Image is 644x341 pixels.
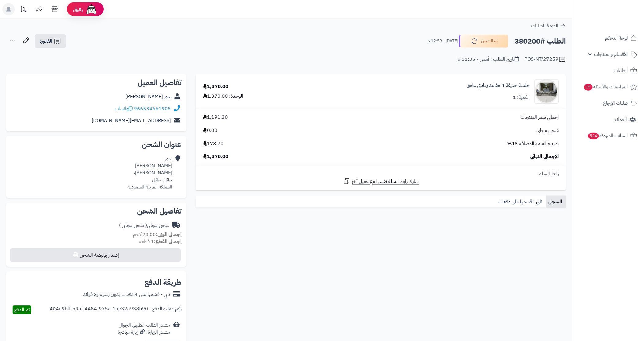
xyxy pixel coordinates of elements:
[125,93,171,100] a: بدور [PERSON_NAME]
[427,38,458,44] small: [DATE] - 12:59 م
[459,35,508,48] button: تم الشحن
[10,248,181,262] button: إصدار بوليصة الشحن
[576,112,640,127] a: العملاء
[520,114,559,121] span: إجمالي سعر المنتجات
[119,222,169,229] div: شحن مجاني
[73,6,83,13] span: رفيق
[535,79,558,104] img: 1754462626-110119010020-90x90.jpg
[576,31,640,45] a: لوحة التحكم
[576,63,640,78] a: الطلبات
[203,127,217,134] span: 0.00
[576,79,640,94] a: المراجعات والأسئلة15
[16,3,32,17] a: تحديثات المنصة
[92,117,171,124] a: [EMAIL_ADDRESS][DOMAIN_NAME]
[50,305,182,314] div: رقم عملية الدفع : 404e9bff-59af-4484-975a-1ae32a938b90
[602,10,638,23] img: logo-2.png
[11,79,182,86] h2: تفاصيل العميل
[144,279,182,286] h2: طريقة الدفع
[466,82,530,89] a: جلسة حديقة 4 مقاعد رمادي غامق
[587,131,628,140] span: السلات المتروكة
[139,238,182,245] small: 1 قطعة
[583,83,628,91] span: المراجعات والأسئلة
[128,155,172,190] div: بدور [PERSON_NAME] [PERSON_NAME]، حائل، حائل المملكة العربية السعودية
[154,238,182,245] strong: إجمالي القطع:
[605,34,628,42] span: لوحة التحكم
[35,34,66,48] a: الفاتورة
[576,96,640,110] a: طلبات الإرجاع
[118,329,170,336] div: مصدر الزيارة: زيارة مباشرة
[85,3,98,15] img: ai-face.png
[546,196,566,208] a: السجل
[603,99,628,107] span: طلبات الإرجاع
[496,196,546,208] a: تابي : قسمها على دفعات
[352,178,419,185] span: شارك رابط السلة نفسها مع عميل آخر
[584,83,593,91] span: 15
[513,94,530,101] div: الكمية: 1
[203,83,228,90] div: 1,370.00
[531,22,566,29] a: العودة للطلبات
[507,140,559,147] span: ضريبة القيمة المضافة 15%
[203,93,243,100] div: الوحدة: 1,370.00
[524,56,566,63] div: POS-NT/27259
[203,114,228,121] span: 1,191.30
[83,291,170,298] div: تابي - قسّمها على 4 دفعات بدون رسوم ولا فوائد
[156,231,182,238] strong: إجمالي الوزن:
[594,50,628,59] span: الأقسام والمنتجات
[134,105,171,112] a: 966534661905
[11,207,182,215] h2: تفاصيل الشحن
[530,153,559,160] span: الإجمالي النهائي
[11,141,182,148] h2: عنوان الشحن
[133,231,182,238] small: 20.00 كجم
[118,322,170,336] div: مصدر الطلب :تطبيق الجوال
[14,306,30,313] span: تم الدفع
[614,66,628,75] span: الطلبات
[40,37,52,45] span: الفاتورة
[115,105,133,112] a: واتساب
[119,222,147,229] span: ( شحن مجاني )
[203,153,228,160] span: 1,370.00
[203,140,224,147] span: 178.70
[536,127,559,134] span: شحن مجاني
[198,170,563,177] div: رابط السلة
[576,128,640,143] a: السلات المتروكة524
[458,56,519,63] div: تاريخ الطلب : أمس - 11:35 م
[343,177,419,185] a: شارك رابط السلة نفسها مع عميل آخر
[588,132,599,140] span: 524
[531,22,558,29] span: العودة للطلبات
[615,115,627,124] span: العملاء
[515,35,566,48] h2: الطلب #380200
